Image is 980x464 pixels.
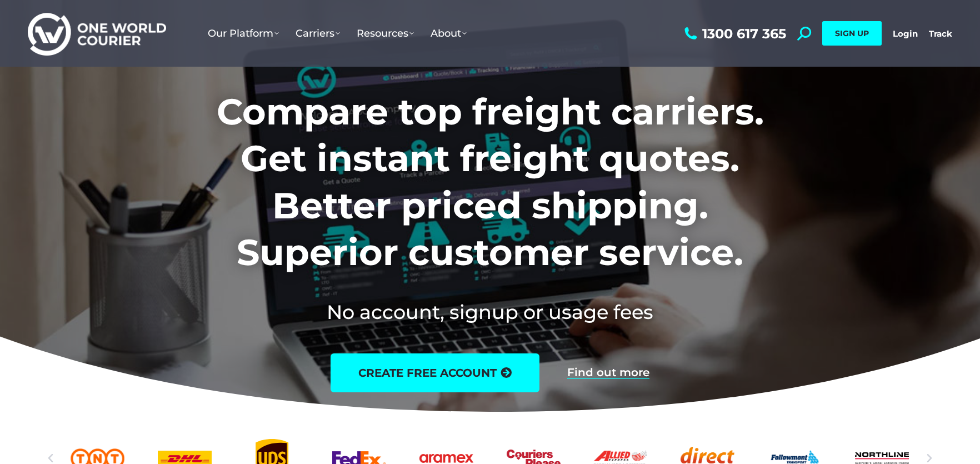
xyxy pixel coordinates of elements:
[929,28,952,39] a: Track
[296,27,340,39] span: Carriers
[682,27,786,41] a: 1300 617 365
[143,88,837,276] h1: Compare top freight carriers. Get instant freight quotes. Better priced shipping. Superior custom...
[431,27,467,39] span: About
[893,28,918,39] a: Login
[143,298,837,326] h2: No account, signup or usage fees
[28,11,166,56] img: One World Courier
[199,16,287,51] a: Our Platform
[567,367,649,379] a: Find out more
[348,16,422,51] a: Resources
[208,27,279,39] span: Our Platform
[287,16,348,51] a: Carriers
[357,27,414,39] span: Resources
[422,16,475,51] a: About
[835,28,869,38] span: SIGN UP
[331,353,539,392] a: create free account
[822,21,882,46] a: SIGN UP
